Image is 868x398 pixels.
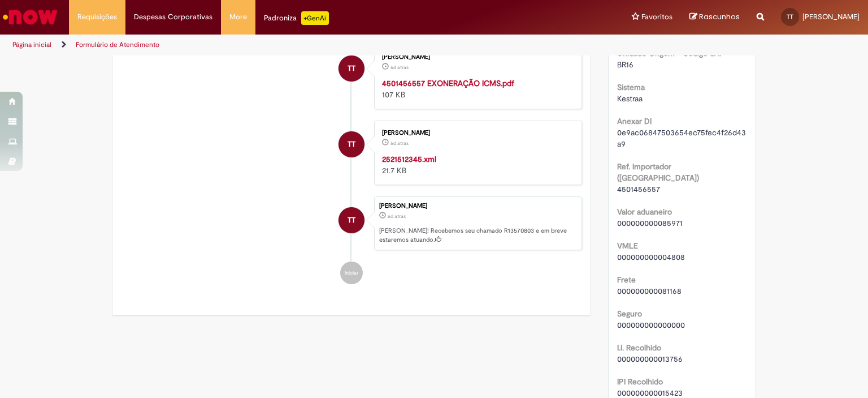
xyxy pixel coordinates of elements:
[348,207,355,234] span: TT
[689,12,740,23] a: Rascunhos
[77,11,117,23] span: Requisições
[617,93,643,104] span: Kestraa
[802,12,860,22] span: [PERSON_NAME]
[229,11,247,23] span: More
[121,196,582,251] li: Talita Tassi
[379,203,576,209] div: [PERSON_NAME]
[617,354,683,364] span: 000000000013756
[388,213,406,220] span: 6d atrás
[699,11,740,22] span: Rascunhos
[617,376,663,387] b: IPI Recolhido
[617,252,685,262] span: 000000000004808
[382,154,436,164] a: 2521512345.xml
[617,309,642,319] b: Seguro
[617,320,685,330] span: 000000000000000
[641,11,672,23] span: Favoritos
[617,59,633,70] span: BR16
[8,35,570,55] ul: Trilhas de página
[388,213,406,220] time: 26/09/2025 14:20:42
[338,131,364,157] div: Talita Tassi
[134,11,212,23] span: Despesas Corporativas
[382,54,570,61] div: [PERSON_NAME]
[617,388,683,398] span: 000000000015423
[617,218,683,228] span: 000000000085971
[617,48,724,58] b: Unidade Origem - Código SAP
[617,241,638,251] b: VMLE
[382,78,570,100] div: 107 KB
[76,40,159,49] a: Formulário de Atendimento
[617,82,645,92] b: Sistema
[787,13,793,20] span: TT
[348,131,355,158] span: TT
[12,40,51,49] a: Página inicial
[382,153,570,176] div: 21.7 KB
[617,116,652,126] b: Anexar DI
[390,140,409,147] span: 6d atrás
[617,286,682,296] span: 000000000081168
[617,161,699,183] b: Ref. Importador ([GEOGRAPHIC_DATA])
[338,55,364,82] div: Talita Tassi
[379,226,576,244] p: [PERSON_NAME]! Recebemos seu chamado R13570803 e em breve estaremos atuando.
[617,127,746,149] span: 0e9ac06847503654ec75fec4f26d43a9
[301,11,329,25] p: +GenAi
[338,207,364,233] div: Talita Tassi
[390,64,409,71] time: 26/09/2025 14:20:20
[1,6,59,28] img: ServiceNow
[617,343,661,353] b: I.I. Recolhido
[382,78,514,88] a: 4501456557 EXONERAÇÃO ICMS.pdf
[617,275,636,285] b: Frete
[382,130,570,136] div: [PERSON_NAME]
[617,207,672,217] b: Valor aduaneiro
[348,55,355,82] span: TT
[617,184,660,194] span: 4501456557
[390,64,409,71] span: 6d atrás
[390,140,409,147] time: 26/09/2025 14:20:06
[264,11,329,25] div: Padroniza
